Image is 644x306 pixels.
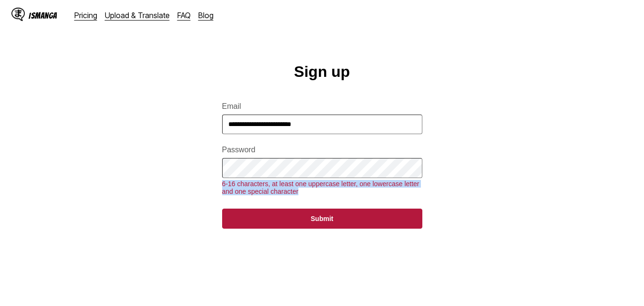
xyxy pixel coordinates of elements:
div: 6-16 characters, at least one uppercase letter, one lowercase letter and one special character [222,180,422,195]
div: IsManga [29,11,57,20]
a: IsManga LogoIsManga [11,8,74,23]
a: Blog [198,11,214,20]
button: Submit [222,209,422,229]
h1: Sign up [294,63,350,81]
label: Password [222,146,422,154]
img: IsManga Logo [11,8,25,21]
a: Upload & Translate [105,11,170,20]
label: Email [222,102,422,111]
a: FAQ [177,11,191,20]
a: Pricing [74,11,97,20]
